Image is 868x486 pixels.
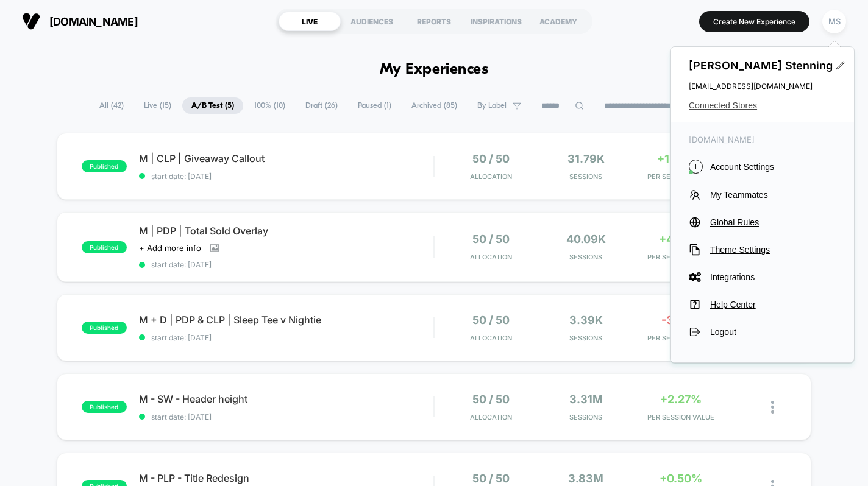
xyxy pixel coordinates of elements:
[819,9,850,34] button: MS
[566,233,606,245] span: 40.09k
[710,162,836,172] span: Account Settings
[465,12,527,31] div: INSPIRATIONS
[18,12,141,31] button: [DOMAIN_NAME]
[139,472,434,484] span: M - PLP - Title Redesign
[541,172,630,181] span: Sessions
[569,393,603,406] span: 3.31M
[139,393,434,405] span: M - SW - Header height
[402,97,466,114] span: Archived ( 85 )
[472,393,510,406] span: 50 / 50
[569,314,603,326] span: 3.39k
[472,233,510,245] span: 50 / 50
[699,11,809,32] button: Create New Experience
[477,101,507,110] span: By Label
[689,82,836,91] span: [EMAIL_ADDRESS][DOMAIN_NAME]
[135,97,180,114] span: Live ( 15 )
[541,334,630,342] span: Sessions
[710,300,836,309] span: Help Center
[661,314,700,326] span: -3.31%
[660,472,702,485] span: +0.50%
[636,413,725,421] span: PER SESSION VALUE
[710,190,836,200] span: My Teammates
[771,401,774,414] img: close
[403,12,465,31] div: REPORTS
[139,260,434,269] span: start date: [DATE]
[472,152,510,165] span: 50 / 50
[470,413,512,421] span: Allocation
[349,97,400,114] span: Paused ( 1 )
[470,334,512,342] span: Allocation
[139,225,434,237] span: M | PDP | Total Sold Overlay
[341,12,403,31] div: AUDIENCES
[139,412,434,421] span: start date: [DATE]
[139,314,434,326] span: M + D | PDP & CLP | Sleep Tee v Nightie
[82,241,127,253] span: published
[689,298,836,311] button: Help Center
[245,97,294,114] span: 100% ( 10 )
[689,160,703,174] i: T
[636,334,725,342] span: PER SESSION VALUE
[689,100,836,110] button: Connected Stores
[139,333,434,342] span: start date: [DATE]
[49,15,138,28] span: [DOMAIN_NAME]
[636,172,725,181] span: PER SESSION VALUE
[82,401,127,413] span: published
[22,12,40,30] img: Visually logo
[139,152,434,164] span: M | CLP | Giveaway Callout
[139,172,434,181] span: start date: [DATE]
[567,152,605,165] span: 31.79k
[710,327,836,337] span: Logout
[710,245,836,255] span: Theme Settings
[380,61,489,79] h1: My Experiences
[689,135,836,144] span: [DOMAIN_NAME]
[710,217,836,227] span: Global Rules
[472,472,510,485] span: 50 / 50
[659,233,702,245] span: +4.46%
[710,272,836,282] span: Integrations
[82,160,127,172] span: published
[689,326,836,338] button: Logout
[470,253,512,261] span: Allocation
[657,152,704,165] span: +12.62%
[541,413,630,421] span: Sessions
[660,393,702,406] span: +2.27%
[689,160,836,174] button: TAccount Settings
[822,10,846,33] div: MS
[689,59,836,72] span: [PERSON_NAME] Stenning
[296,97,347,114] span: Draft ( 26 )
[139,243,201,253] span: + Add more info
[689,244,836,256] button: Theme Settings
[182,97,243,114] span: A/B Test ( 5 )
[90,97,133,114] span: All ( 42 )
[689,189,836,201] button: My Teammates
[82,322,127,334] span: published
[541,253,630,261] span: Sessions
[636,253,725,261] span: PER SESSION VALUE
[689,216,836,228] button: Global Rules
[527,12,589,31] div: ACADEMY
[470,172,512,181] span: Allocation
[472,314,510,326] span: 50 / 50
[568,472,603,485] span: 3.83M
[279,12,341,31] div: LIVE
[689,271,836,283] button: Integrations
